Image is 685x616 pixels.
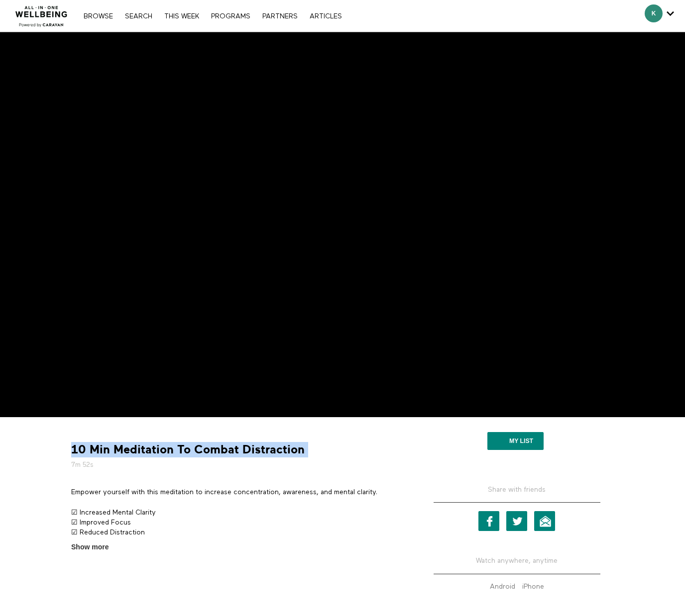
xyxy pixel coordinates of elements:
[79,11,346,21] nav: Primary
[534,511,555,531] a: Email
[305,13,347,20] a: ARTICLES
[71,508,405,538] p: ☑ Increased Mental Clarity ☑ Improved Focus ☑ Reduced Distraction
[522,583,544,590] strong: iPhone
[71,460,405,470] h5: 7m 52s
[71,542,109,552] span: Show more
[490,583,515,590] strong: Android
[520,583,547,590] a: iPhone
[434,548,600,574] h5: Watch anywhere, anytime
[257,13,303,20] a: PARTNERS
[206,13,255,20] a: PROGRAMS
[487,432,544,450] button: My list
[120,13,157,20] a: Search
[159,13,204,20] a: THIS WEEK
[434,485,600,503] h5: Share with friends
[478,511,499,531] a: Facebook
[506,511,527,531] a: Twitter
[71,442,305,457] strong: 10 Min Meditation To Combat Distraction
[487,583,518,590] a: Android
[71,487,405,497] p: Empower yourself with this meditation to increase concentration, awareness, and mental clarity.
[79,13,118,20] a: Browse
